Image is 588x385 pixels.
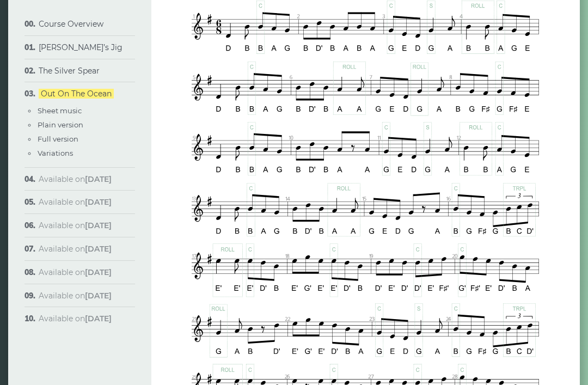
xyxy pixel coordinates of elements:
[39,221,112,230] span: Available on
[38,149,73,157] a: Variations
[39,291,112,301] span: Available on
[39,314,112,323] span: Available on
[85,221,112,230] strong: [DATE]
[39,19,103,29] a: Course Overview
[39,267,112,277] span: Available on
[85,267,112,277] strong: [DATE]
[38,135,78,143] a: Full version
[38,106,82,115] a: Sheet music
[85,314,112,323] strong: [DATE]
[85,291,112,301] strong: [DATE]
[39,89,114,99] a: Out On The Ocean
[85,244,112,254] strong: [DATE]
[39,174,112,184] span: Available on
[39,42,122,52] a: [PERSON_NAME]’s Jig
[39,244,112,254] span: Available on
[38,120,83,129] a: Plain version
[85,174,112,184] strong: [DATE]
[39,66,100,76] a: The Silver Spear
[39,197,112,207] span: Available on
[85,197,112,207] strong: [DATE]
